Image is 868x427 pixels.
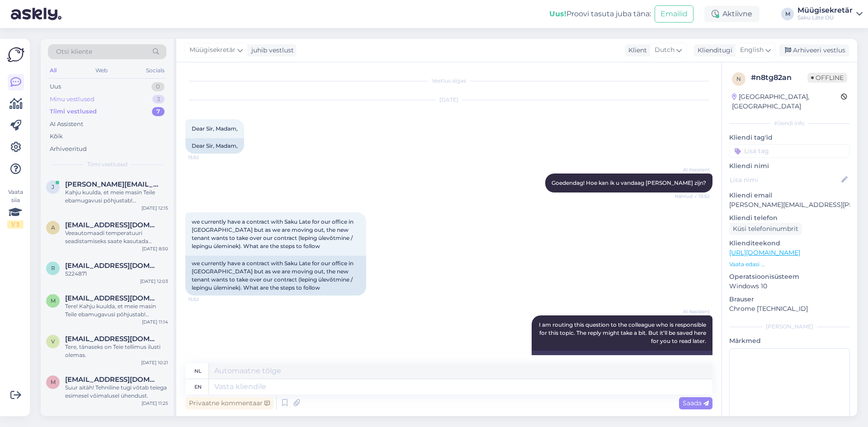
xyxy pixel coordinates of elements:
[188,296,222,303] span: 15:52
[142,205,168,211] div: [DATE] 12:15
[65,302,168,319] div: Tere! Kahju kuulda, et meie masin Teile ebamugavusi põhjustab! Anname info edasi meie tehnilisele...
[7,188,24,229] div: Vaata siia
[807,73,847,83] span: Offline
[729,336,850,346] p: Märkmed
[185,138,244,154] div: Dear Sir, Madam,
[549,9,566,18] b: Uus!
[65,384,168,400] div: Suur aitäh! Tehniline tugi võtab teiega esimesel võimalusel ühendust.
[779,44,849,56] div: Arhiveeri vestlus
[192,125,238,132] span: Dear Sir, Madam,
[729,295,850,304] p: Brauser
[185,77,712,85] div: Vestlus algas
[625,46,647,55] div: Klient
[729,323,850,331] div: [PERSON_NAME]
[65,180,159,188] span: jana.nosova@perearstikeskus.net
[797,14,853,21] div: Saku Läte OÜ
[87,160,127,169] span: Tiimi vestlused
[532,351,712,390] div: Ik stuur deze vraag door naar de collega die verantwoordelijk is voor dit onderwerp. Het antwoord...
[729,249,800,257] a: [URL][DOMAIN_NAME]
[51,265,55,272] span: r
[675,193,710,200] span: Nähtud ✓ 15:52
[142,400,168,407] div: [DATE] 11:25
[50,82,61,91] div: Uus
[729,119,850,127] div: Kliendi info
[194,363,202,379] div: nl
[51,297,56,304] span: m
[140,278,168,285] div: [DATE] 12:03
[65,375,159,384] span: marika.arismaa@gmail.com
[797,7,863,21] a: MüügisekretärSaku Läte OÜ
[94,65,109,76] div: Web
[732,92,841,111] div: [GEOGRAPHIC_DATA], [GEOGRAPHIC_DATA]
[65,270,168,278] div: 5224871
[51,338,55,345] span: v
[655,5,693,23] button: Emailid
[65,221,159,229] span: airi@meediagrupi.ee
[189,45,236,55] span: Müügisekretär
[65,335,159,343] span: veera.baranova@kliimaseade.ee
[51,379,56,385] span: m
[194,379,202,394] div: en
[655,45,675,55] span: Dutch
[729,260,850,268] p: Vaata edasi ...
[676,308,710,315] span: AI Assistent
[740,45,764,55] span: English
[729,133,850,142] p: Kliendi tag'id
[56,47,92,56] span: Otsi kliente
[549,9,651,19] div: Proovi tasuta juba täna:
[730,175,840,185] input: Lisa nimi
[676,166,710,173] span: AI Assistent
[152,95,165,104] div: 3
[188,154,222,161] span: 15:52
[185,256,366,296] div: we currently have a contract with Saku Late for our office in [GEOGRAPHIC_DATA] but as we are mov...
[7,46,24,63] img: Askly Logo
[50,120,83,129] div: AI Assistent
[65,188,168,205] div: Kahju kuulda, et meie masin Teile ebamugavusi põhjustab! [GEOGRAPHIC_DATA] on teile sattunud praa...
[729,272,850,282] p: Operatsioonisüsteem
[552,179,706,186] span: Goedendag! Hoe kan ik u vandaag [PERSON_NAME] zijn?
[729,191,850,200] p: Kliendi email
[729,144,850,158] input: Lisa tag
[152,107,165,116] div: 7
[704,6,759,22] div: Aktiivne
[65,262,159,270] span: rait.karro@amit.eu
[539,321,708,344] span: I am routing this question to the colleague who is responsible for this topic. The reply might ta...
[51,224,55,231] span: a
[729,200,850,210] p: [PERSON_NAME][EMAIL_ADDRESS][PERSON_NAME][DOMAIN_NAME]
[142,319,168,325] div: [DATE] 11:14
[729,304,850,314] p: Chrome [TECHNICAL_ID]
[52,183,54,190] span: j
[65,294,159,302] span: maari@ekspro.ee
[729,239,850,248] p: Klienditeekond
[736,75,741,82] span: n
[185,397,274,409] div: Privaatne kommentaar
[192,218,355,249] span: we currently have a contract with Saku Late for our office in [GEOGRAPHIC_DATA] but as we are mov...
[797,7,853,14] div: Müügisekretär
[729,282,850,291] p: Windows 10
[751,72,807,83] div: # n8tg82an
[48,65,58,76] div: All
[50,95,94,104] div: Minu vestlused
[729,161,850,171] p: Kliendi nimi
[144,65,166,76] div: Socials
[185,96,712,104] div: [DATE]
[683,399,709,407] span: Saada
[7,221,24,229] div: 1 / 3
[50,145,87,154] div: Arhiveeritud
[729,223,802,235] div: Küsi telefoninumbrit
[151,82,165,91] div: 0
[694,46,732,55] div: Klienditugi
[729,213,850,223] p: Kliendi telefon
[65,343,168,359] div: Tere, tänaseks on Teie tellimus ilusti olemas.
[141,359,168,366] div: [DATE] 10:21
[142,245,168,252] div: [DATE] 8:50
[50,132,63,141] div: Kõik
[50,107,97,116] div: Tiimi vestlused
[781,8,794,20] div: M
[248,46,294,55] div: juhib vestlust
[65,229,168,245] div: Veeautomaadi temperatuuri seadistamiseks saate kasutada CoolTouch rakendust. Kui veeautomaat ei j...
